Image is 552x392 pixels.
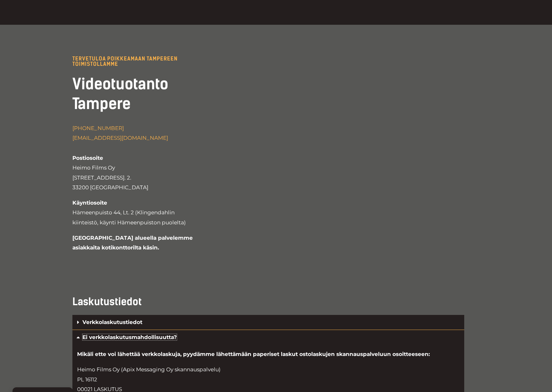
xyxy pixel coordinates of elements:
[72,125,124,131] a: [PHONE_NUMBER]
[82,334,177,340] a: Ei verkkolaskutusmahdollisuutta?
[72,184,148,191] span: 33200 [GEOGRAPHIC_DATA]
[72,295,464,309] h3: Laskutustiedot
[72,155,103,161] strong: Postiosoite
[72,175,131,181] span: [STREET_ADDRESS]. 2.
[72,56,193,67] p: Tervetuloa poikkeamaan TAMPEREEN TOIMISTOLLAMME
[82,319,142,325] a: Verkkolaskutustiedot
[77,351,430,357] strong: Mikäli ette voi lähettää verkkolaskuja, pyydämme lähettämään paperiset laskut ostolaskujen skanna...
[72,235,193,251] strong: [GEOGRAPHIC_DATA] alueella palvelemme asiakkaita kotikonttorilta käsin.
[72,198,193,228] p: Hämeenpuisto 44, Lt. 2 (Klingendahlin kiinteistö, käynti Hämeenpuiston puolelta)
[72,155,115,171] span: Heimo Films Oy
[72,135,168,141] a: [EMAIL_ADDRESS][DOMAIN_NAME]
[72,200,107,206] strong: Käyntiosoite
[72,330,464,345] div: Ei verkkolaskutusmahdollisuutta?
[199,56,480,197] iframe: Heimo FIlms Oy
[72,315,464,330] div: Verkkolaskutustiedot
[72,74,193,113] h2: Videotuotanto Tampere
